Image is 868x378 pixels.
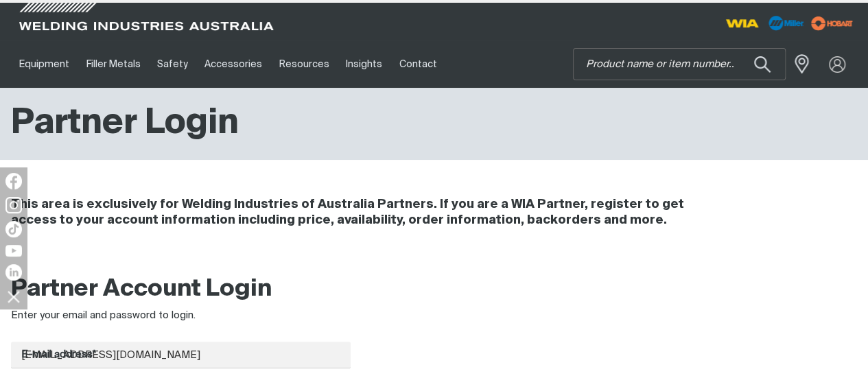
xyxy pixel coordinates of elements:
[11,274,351,305] h2: Partner Account Login
[11,197,712,228] h4: This area is exclusively for Welding Industries of Australia Partners. If you are a WIA Partner, ...
[390,40,445,88] a: Contact
[574,49,785,80] input: Product name or item number...
[807,13,857,34] img: miller
[11,40,78,88] a: Equipment
[5,197,22,213] img: Instagram
[149,40,196,88] a: Safety
[5,264,22,281] img: LinkedIn
[196,40,270,88] a: Accessories
[11,102,239,146] h1: Partner Login
[11,40,646,88] nav: Main
[2,285,25,308] img: hide socials
[11,308,351,324] div: Enter your email and password to login.
[5,173,22,189] img: Facebook
[271,40,338,88] a: Resources
[739,48,786,80] button: Search products
[78,40,148,88] a: Filler Metals
[338,40,390,88] a: Insights
[5,245,22,257] img: YouTube
[5,221,22,237] img: TikTok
